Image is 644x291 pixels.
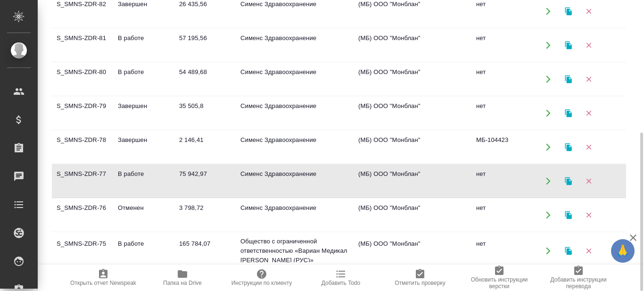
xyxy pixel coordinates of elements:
td: нет [471,97,533,130]
td: В работе [113,165,174,198]
button: Удалить [579,205,598,224]
td: нет [471,199,533,232]
td: Сименс Здравоохранение [236,131,354,164]
button: Клонировать [559,103,578,123]
td: 3 798,72 [174,199,236,232]
td: Сименс Здравоохранение [236,63,354,96]
button: Клонировать [559,69,578,89]
button: Клонировать [559,205,578,224]
td: нет [471,234,533,267]
span: Инструкции по клиенту [231,280,292,286]
button: Удалить [579,171,598,191]
button: Открыть [538,137,558,157]
span: Папка на Drive [163,280,202,286]
td: нет [471,63,533,96]
span: Открыть отчет Newspeak [70,280,136,286]
td: Сименс Здравоохранение [236,97,354,130]
td: Сименс Здравоохранение [236,199,354,232]
td: S_SMNS-ZDR-78 [52,131,113,164]
td: (МБ) ООО "Монблан" [354,199,471,232]
button: Удалить [579,1,598,21]
button: Добавить Todo [301,265,380,291]
button: Открыть [538,1,558,21]
span: Добавить инструкции перевода [545,276,612,290]
button: Открыть [538,241,558,261]
button: Открыть [538,103,558,123]
td: S_SMNS-ZDR-80 [52,63,113,96]
td: В работе [113,234,174,267]
td: (МБ) ООО "Монблан" [354,131,471,164]
button: Клонировать [559,35,578,55]
td: (МБ) ООО "Монблан" [354,234,471,267]
button: Открыть [538,69,558,89]
td: (МБ) ООО "Монблан" [354,165,471,198]
span: Обновить инструкции верстки [465,276,533,290]
td: Завершен [113,97,174,130]
td: 75 942,97 [174,165,236,198]
button: Удалить [579,69,598,89]
button: Папка на Drive [143,265,222,291]
button: Открыть отчет Newspeak [64,265,143,291]
td: Сименс Здравоохранение [236,165,354,198]
button: Инструкции по клиенту [222,265,301,291]
button: Добавить инструкции перевода [539,265,618,291]
td: (МБ) ООО "Монблан" [354,29,471,62]
td: 165 784,07 [174,234,236,267]
button: Удалить [579,137,598,157]
button: Клонировать [559,241,578,261]
td: (МБ) ООО "Монблан" [354,97,471,130]
button: Открыть [538,205,558,224]
button: Отметить проверку [380,265,460,291]
td: S_SMNS-ZDR-76 [52,199,113,232]
button: Обновить инструкции верстки [460,265,539,291]
td: Общество с ограниченной ответственностью «Вариан Медикал [PERSON_NAME] (РУС)» [236,232,354,270]
button: Удалить [579,35,598,55]
td: Отменен [113,199,174,232]
span: Добавить Todo [322,280,360,286]
td: S_SMNS-ZDR-77 [52,165,113,198]
td: 57 195,56 [174,29,236,62]
td: МБ-104423 [471,131,533,164]
td: нет [471,29,533,62]
td: 35 505,8 [174,97,236,130]
td: 2 146,41 [174,131,236,164]
td: В работе [113,29,174,62]
button: Клонировать [559,1,578,21]
td: (МБ) ООО "Монблан" [354,63,471,96]
td: нет [471,165,533,198]
span: 🙏 [615,241,631,261]
button: Открыть [538,171,558,191]
td: S_SMNS-ZDR-81 [52,29,113,62]
td: Сименс Здравоохранение [236,29,354,62]
td: В работе [113,63,174,96]
td: S_SMNS-ZDR-75 [52,234,113,267]
button: Открыть [538,35,558,55]
button: Удалить [579,241,598,261]
td: Завершен [113,131,174,164]
button: Клонировать [559,171,578,191]
button: Удалить [579,103,598,123]
button: Клонировать [559,137,578,157]
span: Отметить проверку [395,280,445,286]
td: 54 489,68 [174,63,236,96]
td: S_SMNS-ZDR-79 [52,97,113,130]
button: 🙏 [611,239,635,263]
